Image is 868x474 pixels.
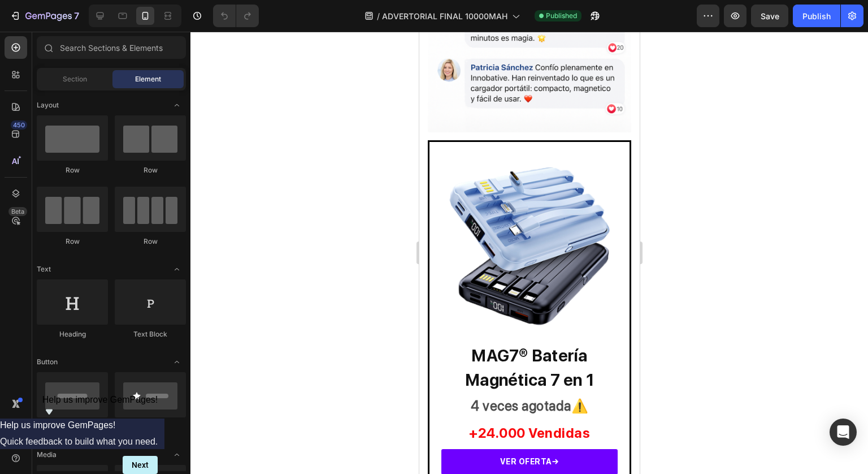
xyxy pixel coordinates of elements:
[37,357,58,367] span: Button
[63,74,87,84] span: Section
[761,11,779,21] span: Save
[37,36,186,59] input: Search Sections & Elements
[42,395,158,404] span: Help us improve GemPages!
[37,329,108,339] div: Heading
[37,100,59,110] span: Layout
[213,5,259,27] div: Undo/Redo
[115,329,186,339] div: Text Block
[81,424,140,436] p: VER OFERTA→
[10,110,210,311] img: 495611768014373769-ff5946e5-bbc6-4dd5-9984-f5daab2f2b55.png
[11,120,27,130] div: 450
[419,32,640,474] iframe: Design area
[42,395,158,419] button: Show survey - Help us improve GemPages!
[115,236,186,247] div: Row
[168,353,186,371] span: Toggle open
[793,5,840,27] button: Publish
[168,96,186,114] span: Toggle open
[22,417,198,443] a: VER OFERTA→
[377,10,380,22] span: /
[37,264,51,274] span: Text
[37,165,108,175] div: Row
[37,236,108,247] div: Row
[135,74,161,84] span: Element
[168,446,186,464] span: Toggle open
[751,5,788,27] button: Save
[382,10,507,22] span: ADVERTORIAL FINAL 10000MAH
[546,11,577,21] span: Published
[168,260,186,278] span: Toggle open
[115,165,186,175] div: Row
[74,9,79,23] p: 7
[830,419,857,446] div: Open Intercom Messenger
[5,5,84,27] button: 7
[8,207,27,216] div: Beta
[802,10,831,22] div: Publish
